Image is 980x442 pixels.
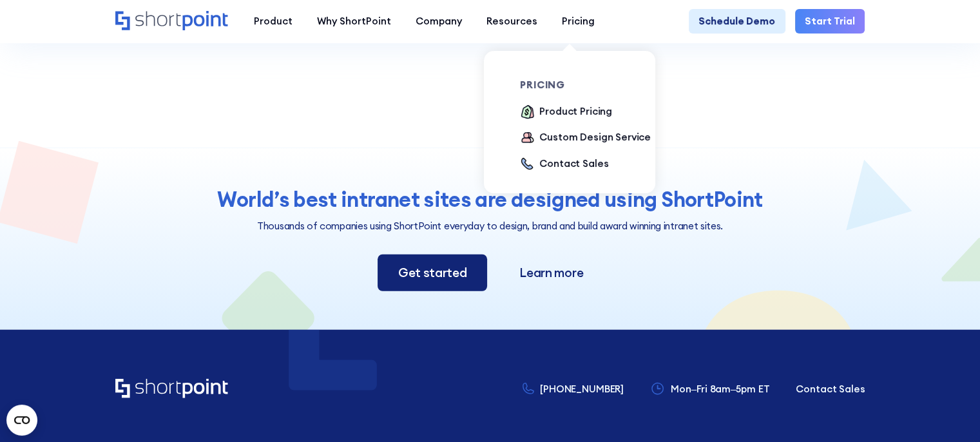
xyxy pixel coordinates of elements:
a: Why ShortPoint [305,9,403,34]
p: [PHONE_NUMBER] [540,382,624,397]
a: Get started [378,255,488,291]
iframe: Chat Widget [916,380,980,442]
a: Learn more [500,256,602,290]
a: Resources [474,9,550,34]
div: Product [254,14,293,29]
div: Why ShortPoint [317,14,391,29]
div: Company [416,14,462,29]
a: Home [115,379,229,400]
div: Product Pricing [539,104,612,119]
a: Custom Design Service [520,130,651,146]
a: Pricing [550,9,607,34]
div: Custom Design Service [539,130,651,145]
div: Resources [486,14,537,29]
a: [PHONE_NUMBER] [523,382,624,397]
div: pricing [520,80,657,90]
button: Open CMP widget [6,405,37,436]
a: Schedule Demo [689,9,785,34]
p: Mon–Fri 8am–5pm ET [671,382,769,397]
div: Pricing [562,14,595,29]
a: Company [403,9,474,34]
a: Product Pricing [520,104,612,120]
a: Home [115,11,229,32]
div: Contact Sales [539,157,608,171]
a: Product [242,9,305,34]
a: Contact Sales [520,157,608,173]
a: Contact Sales [796,382,865,397]
a: Start Trial [795,9,865,34]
